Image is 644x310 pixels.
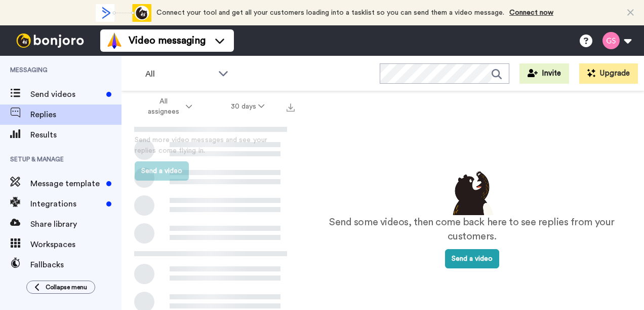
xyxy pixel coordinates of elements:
img: export.svg [287,104,295,112]
button: Send a video [445,249,499,268]
img: bj-logo-header-white.svg [12,33,88,48]
span: All [145,68,213,80]
span: Collapse menu [46,283,87,291]
button: Upgrade [579,63,638,84]
p: Send some videos, then come back here to see replies from your customers. [320,215,624,244]
a: Connect now [509,9,553,16]
span: Share library [30,218,122,230]
span: Video messaging [129,33,206,48]
span: Message template [30,178,102,190]
img: vm-color.svg [106,32,123,49]
span: Replies [30,109,122,121]
span: Send videos [30,88,102,100]
button: 30 days [212,97,284,116]
button: Send a video [135,161,189,181]
span: Results [30,129,122,141]
button: Invite [519,63,569,84]
button: Collapse menu [26,281,95,294]
button: Export all results that match these filters now. [284,99,298,114]
span: All assignees [143,96,184,117]
span: Connect your tool and get all your customers loading into a tasklist so you can send them a video... [156,9,504,16]
p: Send more video messages and see your replies come flying in. [135,135,287,156]
span: Fallbacks [30,259,122,271]
span: Integrations [30,198,102,210]
span: Workspaces [30,238,122,251]
button: All assignees [124,92,212,121]
div: animation [96,4,151,22]
a: Send a video [445,255,499,262]
img: results-emptystates.png [447,168,497,215]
